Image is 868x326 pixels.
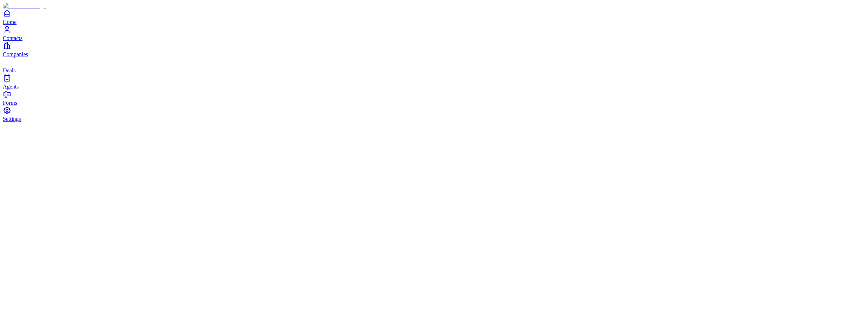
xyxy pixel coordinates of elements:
a: Settings [3,106,865,122]
a: Companies [3,41,865,57]
a: deals [3,58,865,73]
span: Agents [3,84,19,90]
span: Home [3,19,17,25]
a: Home [3,9,865,25]
span: Contacts [3,35,22,41]
a: Agents [3,74,865,90]
img: Item Brain Logo [3,3,46,9]
span: Settings [3,116,21,122]
span: Deals [3,67,15,73]
span: Companies [3,51,28,57]
span: Forms [3,100,17,106]
a: Forms [3,90,865,106]
a: Contacts [3,25,865,41]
